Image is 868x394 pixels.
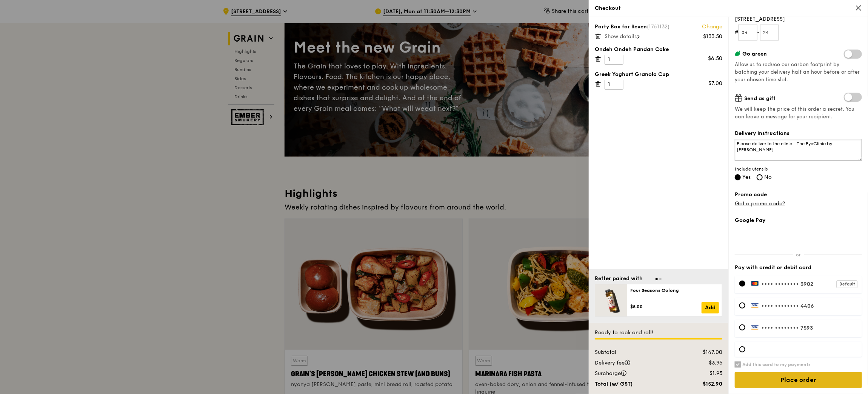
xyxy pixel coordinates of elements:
[595,23,722,31] div: Party Box for Seven
[735,264,862,271] label: Pay with credit or debit card
[595,5,862,12] div: Checkout
[605,33,637,40] span: Show details
[764,174,772,180] span: No
[703,33,722,40] div: $133.50
[702,23,722,31] a: Change
[735,372,862,388] input: Place order
[630,287,719,293] div: Four Seasons Oolong
[590,370,681,377] div: Surcharge
[595,275,643,282] div: Better paired with
[735,217,862,224] label: Google Pay
[761,303,787,309] span: •••• ••••
[735,105,862,121] span: We will keep the price of this order a secret. You can leave a message for your recipient.
[681,380,727,388] div: $152.90
[735,16,862,23] span: [STREET_ADDRESS]
[735,191,862,199] label: Promo code
[681,349,727,356] div: $147.00
[735,361,741,368] input: Add this card to my payments
[761,325,787,331] span: •••• ••••
[738,25,757,40] input: Floor
[735,25,862,40] form: # -
[656,278,658,280] span: Go to slide 1
[735,62,860,83] span: Allow us to reduce our carbon footprint by batching your delivery half an hour before or after yo...
[659,278,662,280] span: Go to slide 2
[751,324,759,330] img: Payment by Visa
[590,349,681,356] div: Subtotal
[590,359,681,367] div: Delivery fee
[742,174,751,180] span: Yes
[735,229,862,245] iframe: Secure payment button frame
[837,281,857,288] div: Default
[681,359,727,367] div: $3.95
[708,55,722,62] div: $6.50
[647,23,669,30] span: (1761132)
[742,361,811,368] h6: Add this card to my payments
[708,80,722,87] div: $7.00
[751,281,759,286] img: Payment by MasterCard
[702,302,719,313] a: Add
[761,281,787,287] span: •••• ••••
[751,302,857,309] label: •••• 4406
[735,200,785,207] a: Got a promo code?
[751,281,857,287] label: •••• 3902
[751,346,857,352] iframe: Secure card payment input frame
[595,329,722,337] div: Ready to rock and roll!
[760,25,779,40] input: Unit
[751,302,759,308] img: Payment by Visa
[595,71,722,78] div: Greek Yoghurt Granola Cup
[757,174,763,180] input: No
[590,380,681,388] div: Total (w/ GST)
[681,370,727,377] div: $1.95
[744,95,776,102] span: Send as gift
[595,46,722,53] div: Ondeh Ondeh Pandan Cake
[735,130,862,137] label: Delivery instructions
[742,51,767,57] span: Go green
[751,324,857,331] label: •••• 7593
[630,304,702,310] div: $5.00
[735,174,741,180] input: Yes
[735,166,862,172] span: Include utensils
